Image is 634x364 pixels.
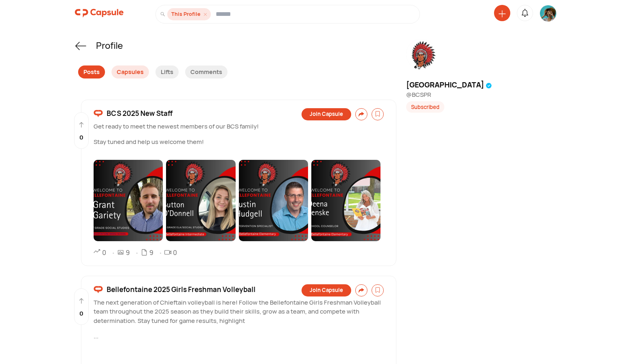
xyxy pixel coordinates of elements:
img: resizeImage [239,160,308,241]
div: Posts [78,65,105,78]
span: BCS 2025 New Staff [107,108,173,119]
div: 9 [126,248,130,257]
p: 0 [79,309,83,318]
p: The next generation of Chieftain volleyball is here! Follow the Bellefontaine Girls Freshman Voll... [94,298,384,326]
div: [GEOGRAPHIC_DATA] [406,79,492,90]
img: resizeImage [406,39,437,71]
div: This Profile [167,8,211,21]
div: Capsules [111,65,149,78]
img: logo [75,5,124,21]
button: Subscribed [406,101,444,113]
div: 0 [102,248,106,257]
span: Bellefontaine 2025 Girls Freshman Volleyball [107,284,256,295]
img: resizeImage [311,160,380,241]
div: Join Capsule [302,284,351,296]
div: Comments [185,65,227,78]
div: @ BCSPR [406,90,549,100]
div: Lifts [155,65,179,78]
img: tick [486,83,492,89]
p: 0 [79,133,83,142]
div: Join Capsule [302,108,351,120]
img: resizeImage [166,160,235,241]
p: Get ready to meet the newest members of our BCS family! [94,122,384,131]
div: ... [94,298,384,341]
div: Profile [96,39,123,52]
a: logo [75,5,124,24]
div: 9 [149,248,153,257]
img: resizeImage [94,160,163,241]
p: Stay tuned and help us welcome them! [94,137,384,147]
div: 0 [173,248,177,257]
img: resizeImage [540,5,556,22]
